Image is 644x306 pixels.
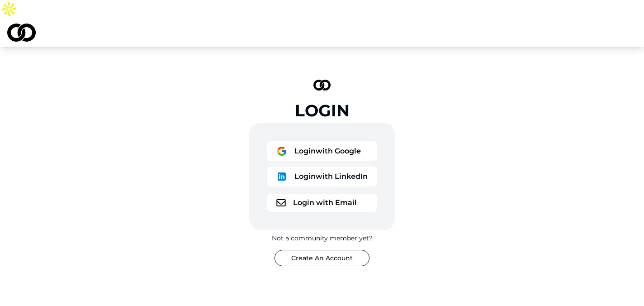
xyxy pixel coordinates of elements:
[272,234,373,243] div: Not a community member yet?
[276,199,286,206] img: logo
[276,171,287,182] img: logo
[275,250,369,266] button: Create An Account
[267,194,377,212] button: logoLogin with Email
[267,167,377,186] button: logoLoginwith LinkedIn
[7,24,36,42] img: logo
[313,80,331,91] img: logo
[295,101,350,120] div: Login
[276,146,287,157] img: logo
[267,141,377,161] button: logoLoginwith Google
